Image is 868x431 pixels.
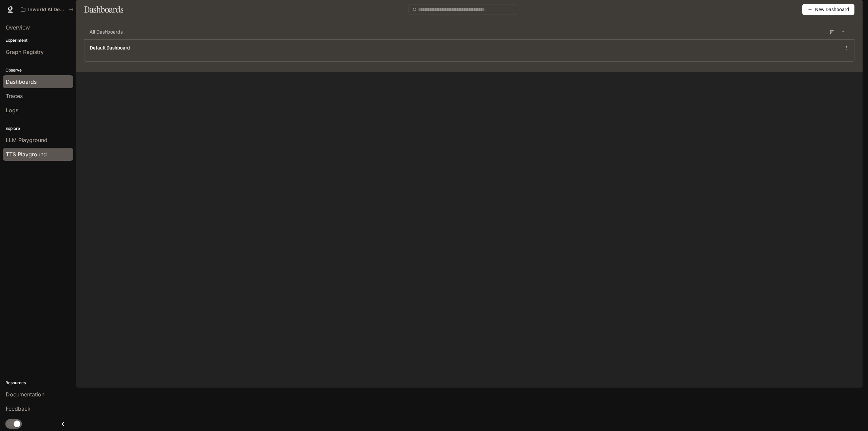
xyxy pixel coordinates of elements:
button: All workspaces [18,3,77,16]
h1: Dashboards [84,3,123,16]
button: New Dashboard [802,4,854,15]
span: New Dashboard [815,6,849,13]
p: Inworld AI Demos [28,7,66,13]
span: All Dashboards [90,28,123,35]
a: Default Dashboard [90,44,130,51]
